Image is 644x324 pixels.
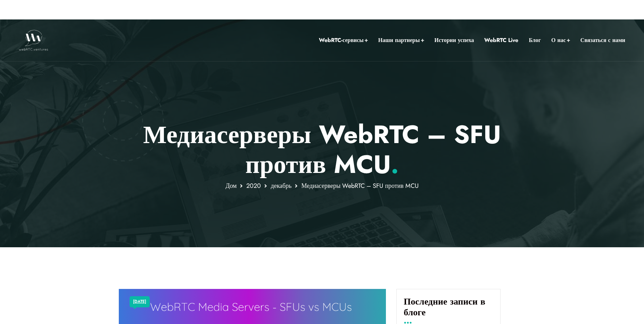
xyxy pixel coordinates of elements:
[580,36,625,44] font: Связаться с нами
[435,36,474,45] a: Истории успеха
[551,36,570,45] a: О нас
[133,297,146,306] a: [DATE]
[580,36,625,45] a: Связаться с нами
[319,36,364,44] font: WebRTC-сервисы
[271,181,291,190] a: декабрь
[484,36,518,44] font: WebRTC Live
[133,298,146,305] font: [DATE]
[551,36,566,44] font: О нас
[378,36,420,44] font: Наши партнеры
[143,116,501,182] font: Медиасерверы WebRTC – SFU против MCU
[484,36,518,45] a: WebRTC Live
[225,181,237,190] a: Дом
[19,30,48,51] img: WebRTC.ventures
[301,181,418,190] font: Медиасерверы WebRTC – SFU против MCU
[391,146,399,182] font: .
[246,181,261,190] a: 2020
[319,36,368,45] a: WebRTC-сервисы
[529,36,541,45] a: Блог
[404,295,485,319] font: Последние записи в блоге
[529,36,541,44] font: Блог
[435,36,474,44] font: Истории успеха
